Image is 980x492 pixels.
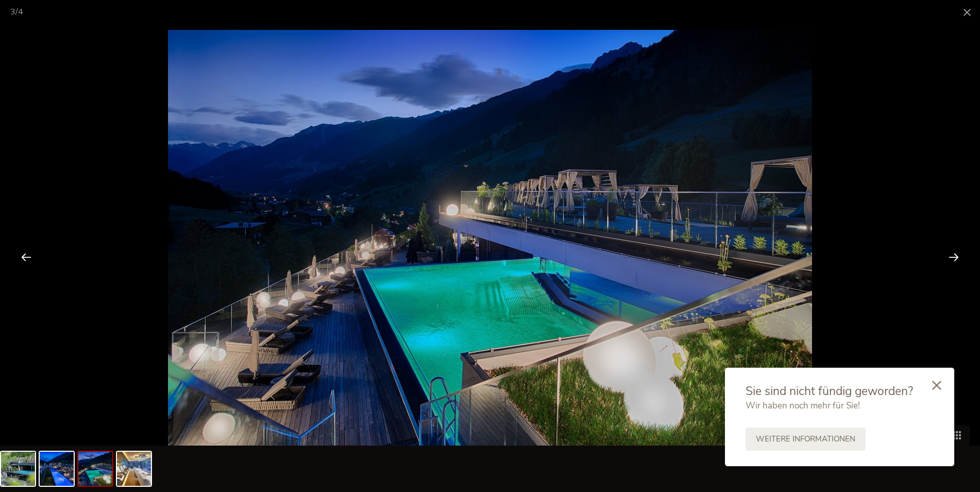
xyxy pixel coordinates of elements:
img: csm_amonti_lunaris_2021_06_22_0095_HDR_269f30a462.jpg [78,452,112,486]
a: Weitere Informationen [746,428,866,451]
img: csm_amonti_lunaris_2021_06_22_0095_HDR_0d6d13adb8.jpg [168,30,812,460]
img: csm_ala18_0829_ee5e372ce5.jpg [117,452,151,486]
span: Weitere Informationen [756,434,855,445]
span: 4 [18,6,23,18]
img: csm_amonti_lunaris_06_2021_0545_HDR_041e8ac4ae.jpg [1,452,35,486]
span: Sie sind nicht fündig geworden? [746,383,913,399]
img: csm_amonti_lunaris_2021_06_22_0060_HDR_f0d5f28e94.jpg [40,452,74,486]
span: Wir haben noch mehr für Sie! [746,400,860,412]
span: 3 [10,6,15,18]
